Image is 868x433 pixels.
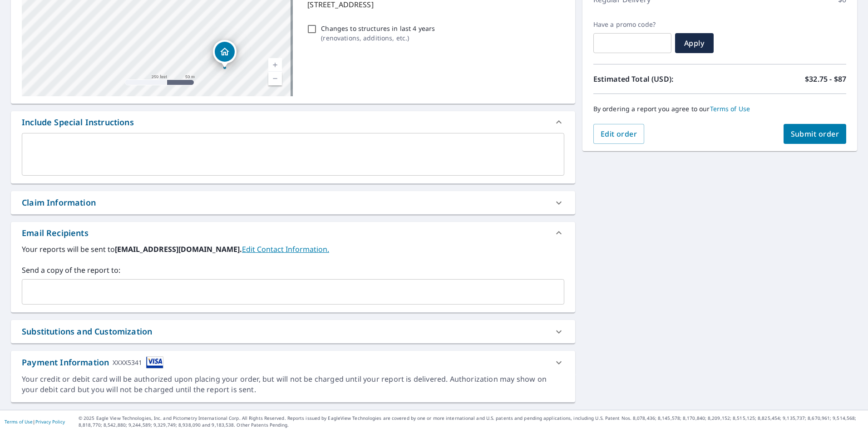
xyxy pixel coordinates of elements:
label: Your reports will be sent to [22,244,564,255]
button: Edit order [593,124,645,144]
p: By ordering a report you agree to our [593,105,846,113]
div: XXXX5341 [113,356,142,369]
a: Current Level 17, Zoom Out [268,72,282,85]
a: Privacy Policy [35,418,65,425]
div: Substitutions and Customization [11,320,575,343]
label: Have a promo code? [593,20,671,29]
div: Include Special Instructions [22,116,134,128]
p: | [5,419,65,424]
div: Payment InformationXXXX5341cardImage [11,351,575,374]
span: Apply [682,38,706,48]
div: Claim Information [11,191,575,214]
label: Send a copy of the report to: [22,265,564,276]
b: [EMAIL_ADDRESS][DOMAIN_NAME]. [115,244,242,254]
p: Changes to structures in last 4 years [321,24,435,33]
a: Terms of Use [710,104,750,113]
button: Submit order [784,124,847,144]
div: Claim Information [22,197,96,209]
button: Apply [675,33,714,53]
div: Dropped pin, building 1, Residential property, 77 Ridgewood Dr Baileyville, ME 04694 [213,40,237,68]
a: EditContactInfo [242,244,329,254]
div: Your credit or debit card will be authorized upon placing your order, but will not be charged unt... [22,374,564,395]
a: Terms of Use [5,418,33,425]
div: Substitutions and Customization [22,325,152,338]
div: Include Special Instructions [11,111,575,133]
a: Current Level 17, Zoom In [268,58,282,72]
span: Edit order [601,129,637,139]
p: Estimated Total (USD): [593,74,720,84]
div: Email Recipients [11,222,575,244]
div: Email Recipients [22,227,89,239]
p: © 2025 Eagle View Technologies, Inc. and Pictometry International Corp. All Rights Reserved. Repo... [79,415,863,428]
div: Payment Information [22,356,163,369]
p: $32.75 - $87 [805,74,846,84]
p: ( renovations, additions, etc. ) [321,33,435,43]
img: cardImage [146,356,163,369]
span: Submit order [791,129,839,139]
